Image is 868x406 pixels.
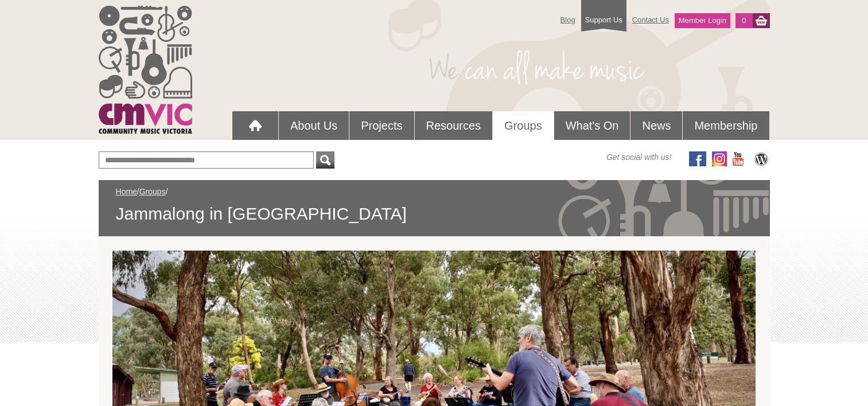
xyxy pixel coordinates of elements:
div: / / [116,186,753,225]
img: cmvic_logo.png [99,6,192,134]
img: icon-instagram.png [712,151,727,166]
a: Home [116,187,137,196]
a: 0 [735,13,752,28]
a: Projects [349,111,414,140]
a: Groups [139,187,166,196]
a: Contact Us [626,10,675,30]
span: Get social with us! [606,151,672,163]
a: News [630,111,682,140]
a: Blog [555,10,581,30]
img: CMVic Blog [753,151,770,166]
a: Resources [415,111,493,140]
a: What's On [554,111,630,140]
a: Member Login [675,13,730,28]
a: Membership [683,111,769,140]
a: About Us [279,111,349,140]
a: Groups [493,111,554,140]
span: Jammalong in [GEOGRAPHIC_DATA] [116,203,753,225]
